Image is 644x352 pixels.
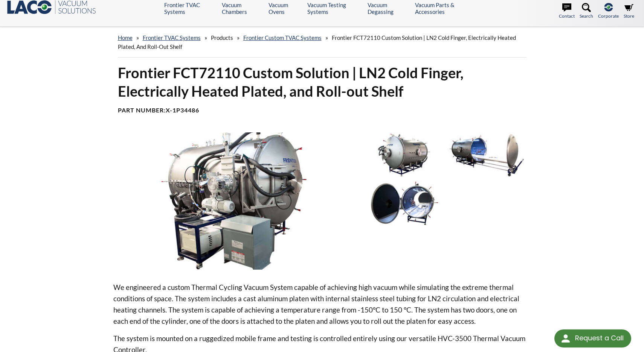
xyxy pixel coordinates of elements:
b: X-1P34486 [166,106,199,114]
a: Search [580,3,593,20]
div: Request a Call [554,329,631,347]
a: Vacuum Testing Systems [307,2,362,15]
a: Vacuum Ovens [269,2,302,15]
a: Frontier TVAC Systems [143,34,201,41]
a: Store [624,3,634,20]
img: vacuum chamber open [447,132,527,177]
img: Cylindrical vacuum chamber [113,132,358,269]
span: Products [211,34,233,41]
a: Vacuum Parts & Accessories [415,2,478,15]
a: home [118,34,133,41]
div: Request a Call [575,329,624,347]
a: Vacuum Degassing [368,2,409,15]
span: Corporate [598,12,619,20]
span: Frontier FCT72110 Custom Solution | LN2 Cold Finger, Electrically Heated Plated, and Roll-out Shelf [118,34,516,50]
a: Vacuum Chambers [222,2,263,15]
img: round button [560,332,572,344]
div: » » » » [118,27,526,58]
a: Contact [559,3,575,20]
p: We engineered a custom Thermal Cycling Vacuum System capable of achieving high vacuum while simul... [113,282,531,327]
h4: Part Number: [118,106,526,114]
img: vacuum chamber interior [364,181,444,226]
h1: Frontier FCT72110 Custom Solution | LN2 Cold Finger, Electrically Heated Plated, and Roll-out Shelf [118,64,526,101]
a: Frontier Custom TVAC Systems [243,34,322,41]
a: Frontier TVAC Systems [164,2,216,15]
img: Vacuum Chamber other side [364,132,444,177]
